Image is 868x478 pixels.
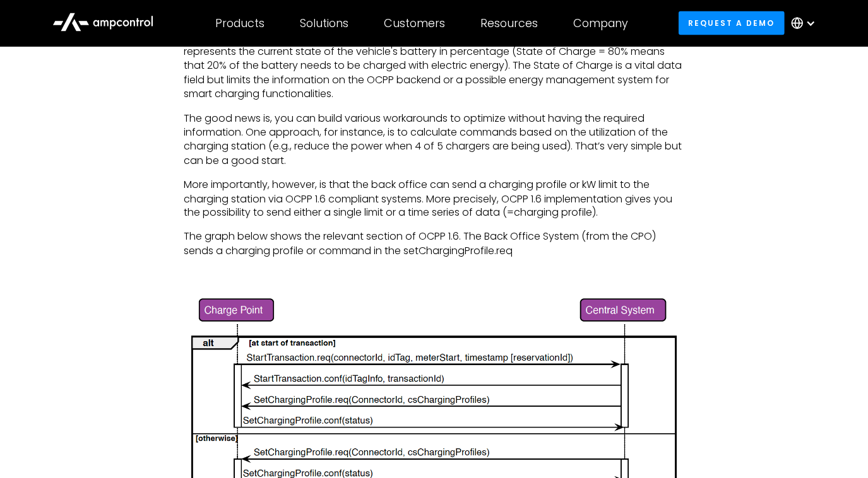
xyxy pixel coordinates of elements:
[184,31,684,102] p: Instead, OCPP 1.6 protocol only allows the sending of a State of Charge (also called SoC) that re...
[216,16,265,30] div: Products
[574,16,629,30] div: Company
[481,16,538,30] div: Resources
[679,11,785,35] a: Request a demo
[300,16,349,30] div: Solutions
[184,230,684,259] p: The graph below shows the relevant section of OCPP 1.6. The Back Office System (from the CPO) sen...
[184,178,684,220] p: More importantly, however, is that the back office can send a charging profile or kW limit to the...
[384,16,446,30] div: Customers
[184,112,684,168] p: The good news is, you can build various workarounds to optimize without having the required infor...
